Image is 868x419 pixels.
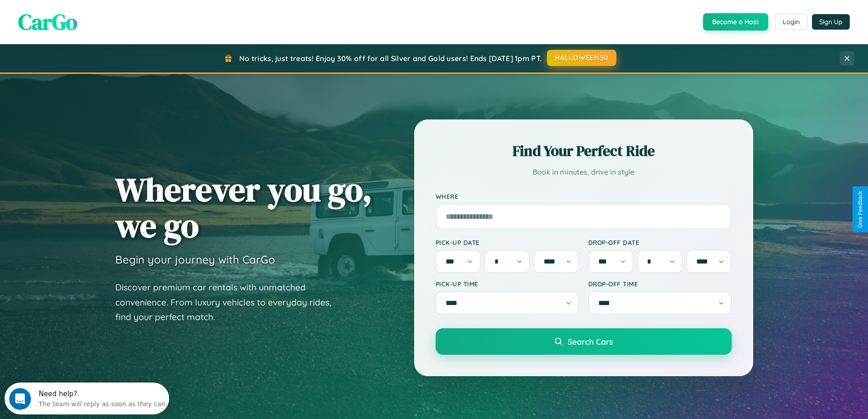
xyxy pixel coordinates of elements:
[34,8,161,15] div: Need help?
[436,238,579,246] label: Pick-up Date
[436,280,579,288] label: Pick-up Time
[436,166,732,179] p: Book in minutes, drive in style
[115,280,343,325] p: Discover premium car rentals with unmatched convenience. From luxury vehicles to everyday rides, ...
[9,388,31,410] iframe: Intercom live chat
[5,383,169,414] iframe: Intercom live chat discovery launcher
[857,191,863,228] div: Give Feedback
[436,192,732,200] label: Where
[588,238,732,246] label: Drop-off Date
[18,7,77,37] span: CarGo
[547,50,616,66] button: HALLOWEEN30
[34,15,161,25] div: The team will reply as soon as they can
[812,14,850,30] button: Sign Up
[775,14,807,30] button: Login
[703,13,768,31] button: Become a Host
[436,328,732,355] button: Search Cars
[4,4,169,29] div: Open Intercom Messenger
[436,141,732,161] h2: Find Your Perfect Ride
[239,54,542,63] span: No tricks, just treats! Enjoy 30% off for all Silver and Gold users! Ends [DATE] 1pm PT.
[115,253,275,266] h3: Begin your journey with CarGo
[115,171,372,243] h1: Wherever you go, we go
[588,280,732,288] label: Drop-off Time
[568,336,613,347] span: Search Cars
